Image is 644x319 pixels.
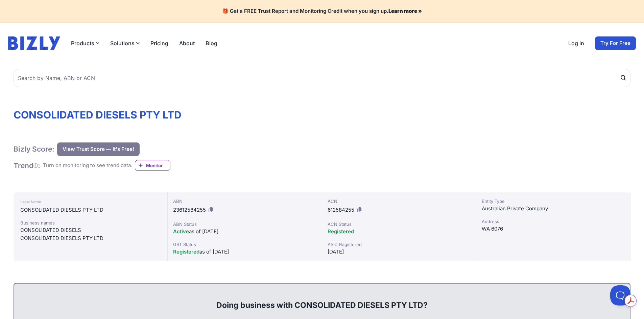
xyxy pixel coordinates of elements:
button: Products [71,39,99,47]
div: ACN Status [328,221,471,228]
button: View Trust Score — It's Free! [57,142,140,156]
div: as of [DATE] [173,228,316,236]
h1: CONSOLIDATED DIESELS PTY LTD [14,109,630,121]
div: ABN Status [173,221,316,228]
div: CONSOLIDATED DIESELS [20,226,161,234]
span: Registered [328,228,354,235]
a: Monitor [135,160,170,171]
input: Search by Name, ABN or ACN [14,69,630,87]
div: Australian Private Company [482,205,625,213]
div: as of [DATE] [173,248,316,256]
a: Learn more » [388,8,422,14]
div: Business names [20,219,161,226]
span: 612584255 [328,207,354,213]
span: Active [173,228,189,235]
a: Try For Free [595,36,636,50]
span: 23612584255 [173,207,206,213]
h4: 🎁 Get a FREE Trust Report and Monitoring Credit when you sign up. [8,8,636,15]
div: CONSOLIDATED DIESELS PTY LTD [20,234,161,242]
div: ASIC Registered [328,241,471,248]
a: Log in [568,39,584,47]
h1: Bizly Score: [14,144,54,154]
div: Turn on monitoring to see trend data. [43,162,132,169]
div: CONSOLIDATED DIESELS PTY LTD [20,206,161,214]
div: Entity Type [482,198,625,205]
div: Address [482,218,625,225]
div: GST Status [173,241,316,248]
div: ABN [173,198,316,205]
a: Blog [206,39,217,47]
span: Registered [173,248,199,255]
div: WA 6076 [482,225,625,233]
h1: Trend : [14,161,40,170]
div: Doing business with CONSOLIDATED DIESELS PTY LTD? [21,289,623,311]
iframe: Toggle Customer Support [610,285,630,305]
div: ACN [328,198,471,205]
div: Legal Name [20,198,161,206]
a: Pricing [150,39,168,47]
a: About [179,39,195,47]
button: Solutions [110,39,140,47]
div: [DATE] [328,248,471,256]
span: Monitor [146,162,170,169]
